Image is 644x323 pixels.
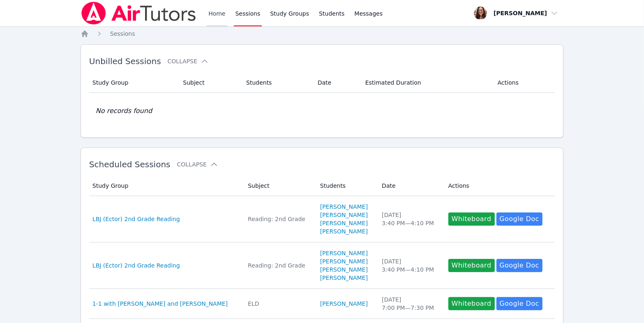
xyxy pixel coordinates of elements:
span: Unbilled Sessions [89,56,161,66]
a: [PERSON_NAME] [320,265,368,274]
a: [PERSON_NAME] [320,274,368,282]
th: Study Group [89,73,178,93]
th: Date [313,73,360,93]
a: LBJ (Ector) 2nd Grade Reading [92,261,180,270]
div: Reading: 2nd Grade [248,215,310,223]
a: [PERSON_NAME] [320,203,368,211]
th: Subject [178,73,241,93]
img: Air Tutors [81,2,197,25]
th: Actions [493,73,555,93]
div: [DATE] 7:00 PM — 7:30 PM [382,295,439,312]
span: Sessions [110,30,135,37]
div: ELD [248,300,310,308]
a: Google Doc [496,259,542,272]
button: Whiteboard [448,297,495,310]
th: Study Group [89,176,243,196]
a: [PERSON_NAME] [320,211,368,219]
tr: 1-1 with [PERSON_NAME] and [PERSON_NAME]ELD[PERSON_NAME][DATE]7:00 PM—7:30 PMWhiteboardGoogle Doc [89,289,555,319]
th: Students [315,176,377,196]
th: Students [241,73,313,93]
a: [PERSON_NAME] [320,219,368,227]
nav: Breadcrumb [81,30,563,38]
button: Whiteboard [448,212,495,226]
button: Whiteboard [448,259,495,272]
th: Actions [443,176,555,196]
th: Subject [243,176,315,196]
a: Sessions [110,30,135,38]
button: Collapse [177,160,218,168]
a: [PERSON_NAME] [320,249,368,257]
tr: LBJ (Ector) 2nd Grade ReadingReading: 2nd Grade[PERSON_NAME][PERSON_NAME][PERSON_NAME][PERSON_NAM... [89,242,555,289]
th: Date [377,176,443,196]
a: Google Doc [496,297,542,310]
a: LBJ (Ector) 2nd Grade Reading [92,215,180,223]
a: [PERSON_NAME] [320,300,368,308]
tr: LBJ (Ector) 2nd Grade ReadingReading: 2nd Grade[PERSON_NAME][PERSON_NAME][PERSON_NAME][PERSON_NAM... [89,196,555,242]
a: Google Doc [496,212,542,226]
button: Collapse [168,57,209,65]
a: [PERSON_NAME] [320,227,368,235]
a: 1-1 with [PERSON_NAME] and [PERSON_NAME] [92,300,228,308]
td: No records found [89,93,555,129]
div: [DATE] 3:40 PM — 4:10 PM [382,257,439,274]
div: [DATE] 3:40 PM — 4:10 PM [382,211,439,227]
span: Scheduled Sessions [89,159,171,169]
div: Reading: 2nd Grade [248,261,310,270]
span: Messages [355,9,383,18]
th: Estimated Duration [360,73,493,93]
a: [PERSON_NAME] [320,257,368,265]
